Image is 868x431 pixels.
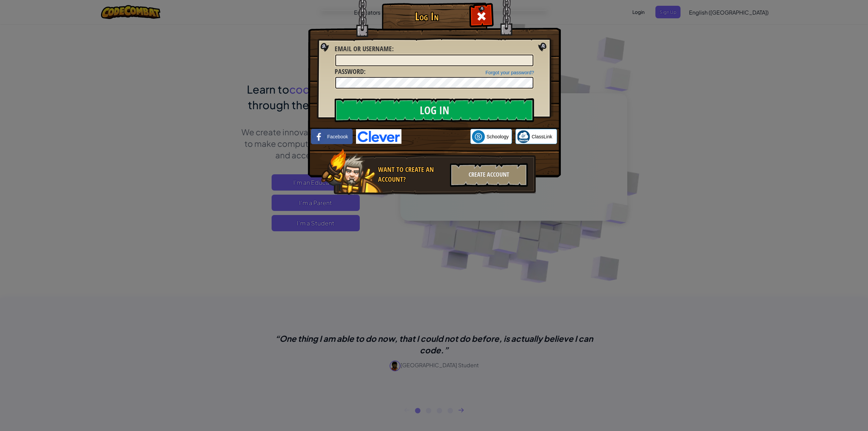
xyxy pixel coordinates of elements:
[532,133,552,140] span: ClassLink
[335,67,366,77] label: :
[335,98,534,122] input: Log In
[335,44,394,54] label: :
[378,165,446,184] div: Want to create an account?
[335,44,392,53] span: Email or Username
[487,133,509,140] span: Schoology
[486,70,534,75] a: Forgot your password?
[383,11,470,22] h1: Log In
[401,129,470,144] iframe: Sign in with Google Button
[472,130,485,143] img: schoology.png
[327,133,348,140] span: Facebook
[313,130,325,143] img: facebook_small.png
[517,130,530,143] img: classlink-logo-small.png
[356,129,401,144] img: clever-logo-blue.png
[335,67,364,76] span: Password
[450,163,528,187] div: Create Account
